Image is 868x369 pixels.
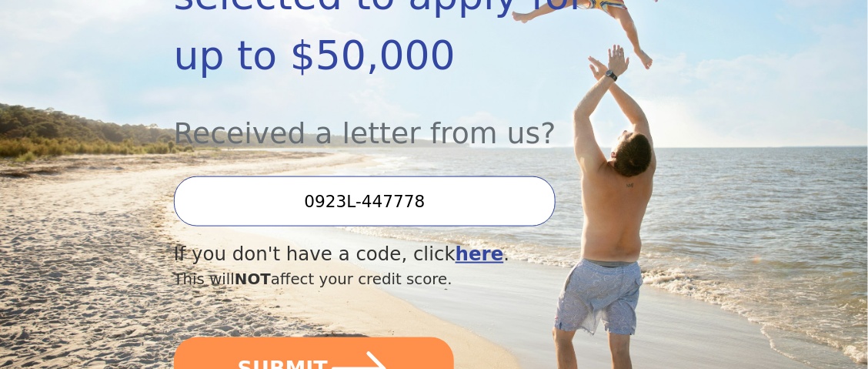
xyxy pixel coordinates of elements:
div: This will affect your credit score. [174,268,616,291]
a: here [456,243,504,265]
div: If you don't have a code, click . [174,240,616,269]
input: Enter your Offer Code: [174,176,556,226]
span: NOT [235,270,271,288]
div: Received a letter from us? [174,86,616,156]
